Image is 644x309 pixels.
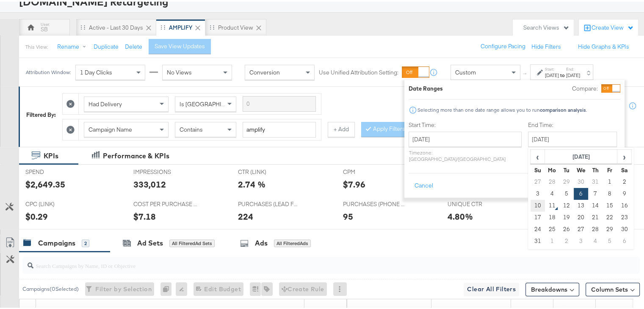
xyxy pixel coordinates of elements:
td: 17 [531,210,545,222]
div: 95 [343,209,353,221]
div: All Filtered Ad Sets [169,238,215,246]
span: COST PER PURCHASE (WEBSITE EVENTS) [133,199,197,207]
div: All Filtered Ads [274,238,311,246]
input: Search Campaigns by Name, ID or Objective [33,252,584,269]
div: Drag to reorder tab [80,23,85,28]
td: 16 [617,198,631,210]
div: Filtered By: [26,109,56,117]
strong: comparison analysis [540,105,586,111]
td: 29 [559,174,574,186]
div: $2,649.35 [25,177,65,189]
button: Configure Pacing [475,37,531,52]
th: [DATE] [545,148,617,163]
div: Attribution Window: [25,68,71,74]
div: Product View [218,22,253,30]
span: PURCHASES (PHONE CALL) [343,199,406,207]
td: 18 [545,210,559,222]
td: 25 [545,222,559,234]
button: Cancel [409,177,439,192]
div: SB [41,24,48,32]
th: We [574,163,588,174]
div: 2 [82,238,89,246]
td: 10 [531,198,545,210]
label: End Time: [528,119,620,127]
button: Delete [125,41,142,49]
button: Breakdowns [525,281,579,295]
td: 30 [574,174,588,186]
span: Contains [180,124,203,132]
td: 21 [588,210,603,222]
th: Th [588,163,603,174]
td: 4 [588,234,603,246]
td: 19 [559,210,574,222]
th: Tu [559,163,574,174]
div: Ads [255,237,268,246]
div: 2.74 % [238,177,265,189]
td: 29 [603,222,617,234]
td: 2 [617,174,631,186]
span: Custom [455,67,476,74]
label: Use Unified Attribution Setting: [319,67,398,75]
td: 27 [531,174,545,186]
label: Start: [545,65,559,70]
div: Campaigns [38,237,75,246]
td: 3 [574,234,588,246]
span: Conversion [249,67,280,74]
div: Drag to reorder tab [210,23,214,28]
th: Fr [603,163,617,174]
td: 26 [559,222,574,234]
span: Is [GEOGRAPHIC_DATA] [180,99,244,106]
div: Campaigns ( 0 Selected) [22,284,79,291]
span: PURCHASES (LEAD FORM) [238,199,301,207]
td: 6 [617,234,631,246]
span: Had Delivery [88,99,122,106]
div: 224 [238,209,253,221]
button: + Add [328,120,355,135]
div: [DATE] [566,70,580,77]
div: Drag to reorder tab [160,23,165,28]
span: › [618,149,631,161]
td: 20 [574,210,588,222]
td: 9 [617,186,631,198]
span: Clear All Filters [467,282,516,293]
td: 22 [603,210,617,222]
td: 23 [617,210,631,222]
span: Campaign Name [88,124,132,132]
div: Performance & KPIs [103,149,169,159]
td: 3 [531,186,545,198]
span: ↑ [521,71,529,74]
div: Ad Sets [137,237,163,246]
td: 31 [531,234,545,246]
div: $7.18 [133,209,156,221]
div: This View: [25,42,48,49]
td: 28 [588,222,603,234]
th: Sa [617,163,631,174]
strong: to [559,70,566,77]
div: $0.29 [25,209,48,221]
span: CPM [343,166,406,174]
div: Active - Last 30 Days [89,22,143,30]
div: [DATE] [545,70,559,77]
td: 15 [603,198,617,210]
span: CPC (LINK) [25,199,89,207]
td: 5 [559,186,574,198]
span: No Views [167,67,192,74]
div: $7.96 [343,177,365,189]
div: AMPLIFY [169,22,192,30]
td: 31 [588,174,603,186]
div: 4.80% [448,209,473,221]
td: 1 [545,234,559,246]
td: 24 [531,222,545,234]
td: 28 [545,174,559,186]
button: Rename [51,38,95,53]
th: Mo [545,163,559,174]
td: 11 [545,198,559,210]
div: 333,012 [133,177,166,189]
td: 14 [588,198,603,210]
div: Selecting more than one date range allows you to run . [417,105,587,111]
button: Clear All Filters [464,281,519,295]
div: 0 [160,281,176,294]
div: Create View [591,22,634,30]
span: SPEND [25,166,89,174]
td: 7 [588,186,603,198]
